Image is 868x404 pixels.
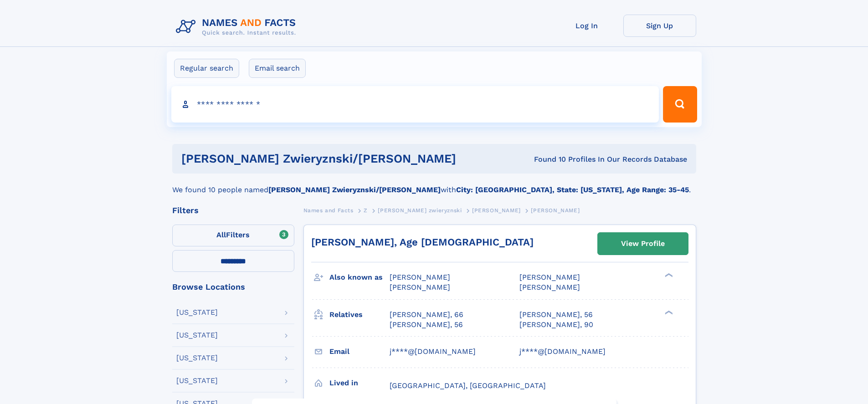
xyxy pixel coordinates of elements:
div: We found 10 people named with . [172,174,696,195]
span: [PERSON_NAME] [390,283,450,291]
div: [US_STATE] [176,377,218,384]
a: Names and Facts [303,205,354,216]
div: [US_STATE] [176,309,218,316]
a: Z [364,205,368,216]
span: Z [364,207,368,214]
label: Email search [249,59,306,78]
a: Log In [550,15,623,37]
a: [PERSON_NAME], 90 [519,320,593,330]
button: Search Button [663,86,697,123]
a: [PERSON_NAME] [472,205,521,216]
h3: Email [329,344,390,359]
a: [PERSON_NAME], 56 [390,320,463,330]
a: [PERSON_NAME] zwieryznski [378,205,462,216]
label: Regular search [174,59,239,78]
span: [PERSON_NAME] [531,207,580,214]
div: [US_STATE] [176,332,218,339]
span: [PERSON_NAME] zwieryznski [378,207,462,214]
span: [PERSON_NAME] [472,207,521,214]
div: [US_STATE] [176,354,218,362]
input: search input [171,86,659,123]
span: [GEOGRAPHIC_DATA], [GEOGRAPHIC_DATA] [390,381,546,390]
b: [PERSON_NAME] Zwieryznski/[PERSON_NAME] [268,185,441,194]
h3: Lived in [329,375,390,391]
div: ❯ [663,272,673,278]
span: [PERSON_NAME] [519,283,580,291]
span: All [216,230,226,239]
span: [PERSON_NAME] [519,273,580,281]
div: Found 10 Profiles In Our Records Database [495,154,687,164]
span: [PERSON_NAME] [390,273,450,281]
h1: [PERSON_NAME] zwieryznski/[PERSON_NAME] [181,153,495,164]
b: City: [GEOGRAPHIC_DATA], State: [US_STATE], Age Range: 35-45 [456,185,689,194]
label: Filters [172,225,294,246]
a: [PERSON_NAME], Age [DEMOGRAPHIC_DATA] [311,236,534,248]
a: [PERSON_NAME], 66 [390,310,463,320]
div: ❯ [663,309,673,315]
a: Sign Up [623,15,696,37]
div: Browse Locations [172,283,294,291]
div: View Profile [621,233,665,254]
a: [PERSON_NAME], 56 [519,310,593,320]
a: View Profile [598,233,688,255]
h3: Also known as [329,270,390,285]
h3: Relatives [329,307,390,322]
div: Filters [172,206,294,215]
img: Logo Names and Facts [172,15,303,39]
